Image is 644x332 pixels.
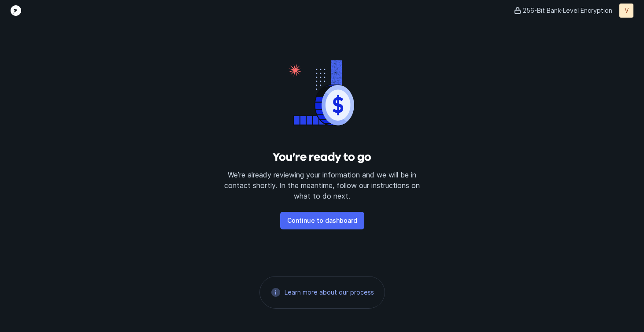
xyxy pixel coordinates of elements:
img: 21d95410f660ccd52279b82b2de59a72.svg [270,287,281,298]
p: Continue to dashboard [287,215,357,226]
a: Learn more about our process [285,288,374,297]
h3: You’re ready to go [223,150,421,164]
button: Continue to dashboard [280,212,364,229]
p: We’re already reviewing your information and we will be in contact shortly. In the meantime, foll... [223,170,421,201]
button: V [619,4,633,18]
p: V [625,6,629,15]
p: 256-Bit Bank-Level Encryption [523,6,612,15]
